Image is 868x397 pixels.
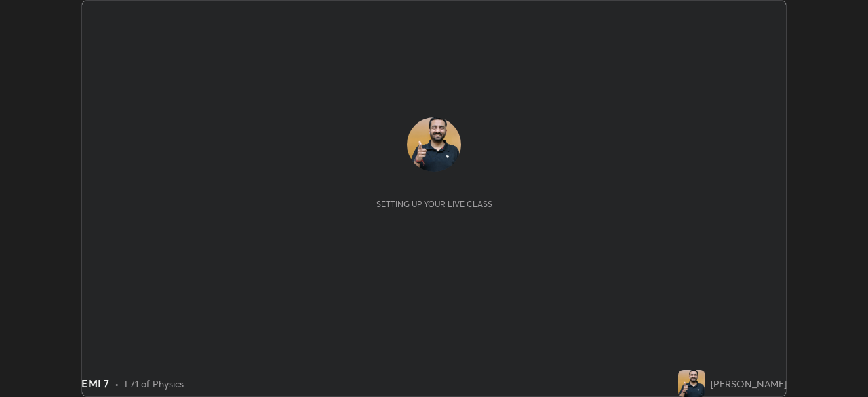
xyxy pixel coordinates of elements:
div: L71 of Physics [125,377,184,391]
div: EMI 7 [81,375,109,392]
div: [PERSON_NAME] [711,377,787,391]
div: Setting up your live class [376,199,492,209]
div: • [115,377,119,391]
img: ff9b44368b1746629104e40f292850d8.jpg [678,370,705,397]
img: ff9b44368b1746629104e40f292850d8.jpg [407,117,461,172]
